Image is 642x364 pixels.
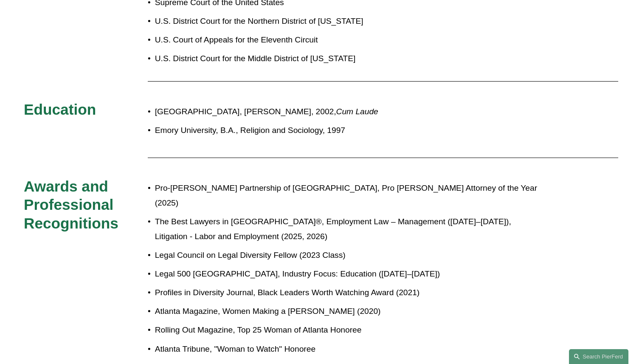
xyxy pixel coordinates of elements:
p: Pro-[PERSON_NAME] Partnership of [GEOGRAPHIC_DATA], Pro [PERSON_NAME] Attorney of the Year (2025) [155,181,544,210]
p: [GEOGRAPHIC_DATA], [PERSON_NAME], 2002, [155,104,544,119]
p: Legal Council on Legal Diversity Fellow (2023 Class) [155,248,544,263]
p: U.S. District Court for the Northern District of [US_STATE] [155,14,371,29]
p: Rolling Out Magazine, Top 25 Woman of Atlanta Honoree [155,323,544,338]
em: Cum Laude [336,107,378,116]
p: U.S. Court of Appeals for the Eleventh Circuit [155,33,371,48]
span: Education [24,101,96,118]
p: Atlanta Tribune, "Woman to Watch" Honoree [155,342,544,357]
span: Awards and Professional Recognitions [24,178,118,231]
p: Atlanta Magazine, Women Making a [PERSON_NAME] (2020) [155,304,544,319]
p: The Best Lawyers in [GEOGRAPHIC_DATA]®, Employment Law – Management ([DATE]–[DATE]), Litigation -... [155,214,544,244]
p: Emory University, B.A., Religion and Sociology, 1997 [155,123,544,138]
a: Search this site [569,349,628,364]
p: Profiles in Diversity Journal, Black Leaders Worth Watching Award (2021) [155,285,544,300]
p: U.S. District Court for the Middle District of [US_STATE] [155,51,371,66]
p: Legal 500 [GEOGRAPHIC_DATA], Industry Focus: Education ([DATE]–[DATE]) [155,267,544,282]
